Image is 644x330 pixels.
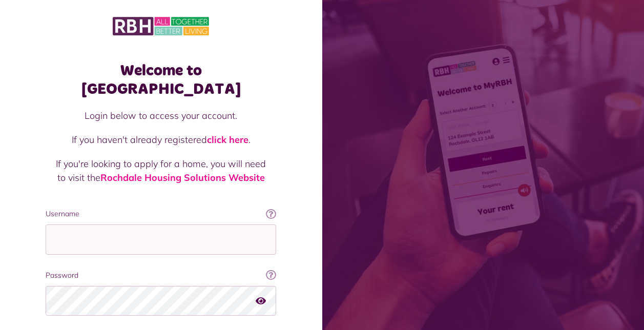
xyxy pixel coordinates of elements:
img: MyRBH [113,15,209,37]
h1: Welcome to [GEOGRAPHIC_DATA] [46,61,276,98]
label: Username [46,209,276,219]
a: Rochdale Housing Solutions Website [100,172,265,183]
p: If you're looking to apply for a home, you will need to visit the [56,157,266,184]
p: If you haven't already registered . [56,133,266,147]
label: Password [46,270,276,281]
p: Login below to access your account. [56,109,266,122]
a: click here [207,134,248,146]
